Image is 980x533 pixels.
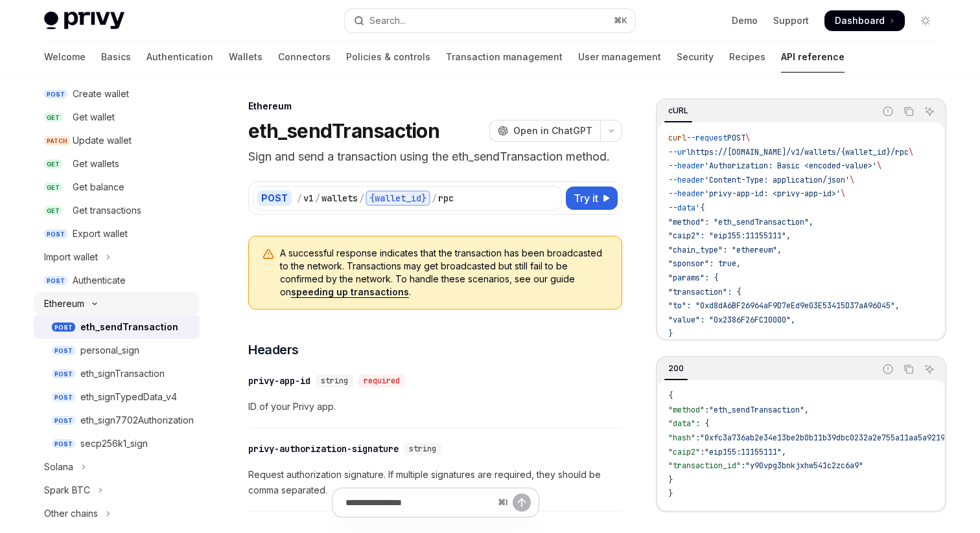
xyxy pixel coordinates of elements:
button: Toggle Ethereum section [34,292,200,315]
span: POST [52,346,75,356]
span: POST [52,323,75,332]
div: required [358,374,405,387]
span: ID of your Privy app. [248,399,622,414]
span: 'privy-app-id: <privy-app-id>' [705,188,841,199]
a: POSTAuthenticate [34,269,200,292]
div: privy-app-id [248,374,310,387]
a: GETGet wallet [34,106,200,129]
div: Spark BTC [44,482,90,498]
button: Toggle Other chains section [34,502,200,525]
div: POST [257,190,292,206]
span: PATCH [44,136,70,146]
span: : [700,447,705,457]
a: POSTpersonal_sign [34,339,200,362]
button: Open in ChatGPT [489,120,600,142]
span: POST [727,133,745,143]
span: , [804,405,809,415]
a: POSTeth_sendTransaction [34,315,200,339]
span: , [782,447,786,457]
span: Try it [574,190,598,206]
a: POSTExport wallet [34,222,200,245]
span: "hash" [668,433,695,443]
span: \ [877,161,881,171]
span: --data [668,203,695,213]
span: POST [44,229,67,239]
span: "caip2" [668,447,700,457]
div: eth_sign7702Authorization [80,413,194,428]
span: string [409,444,436,454]
span: "caip2": "eip155:11155111", [668,231,791,241]
div: / [432,192,437,205]
span: curl [668,133,686,143]
a: Support [773,14,809,27]
span: POST [52,439,75,449]
div: / [315,192,320,205]
span: Headers [248,341,299,359]
button: Toggle Import wallet section [34,245,200,269]
a: API reference [781,41,845,73]
span: POST [44,89,67,99]
span: POST [52,392,75,402]
a: speeding up transactions [291,286,409,298]
a: Security [677,41,714,73]
a: Authentication [146,41,213,73]
span: GET [44,113,62,122]
div: v1 [303,192,314,205]
div: wallets [321,192,358,205]
div: Ethereum [248,100,622,113]
div: Solana [44,459,73,475]
div: 200 [664,361,688,376]
span: GET [44,206,62,216]
span: "method": "eth_sendTransaction", [668,217,813,227]
div: Search... [369,13,406,28]
span: --header [668,175,705,185]
a: Recipes [729,41,765,73]
svg: Warning [262,248,275,261]
span: : [705,405,709,415]
span: "transaction_id" [668,460,741,471]
button: Send message [513,493,531,512]
a: User management [578,41,661,73]
span: : [695,433,700,443]
span: GET [44,159,62,169]
span: Dashboard [835,14,885,27]
a: POSTeth_signTypedData_v4 [34,385,200,409]
button: Toggle Spark BTC section [34,479,200,502]
input: Ask a question... [345,488,493,517]
span: 'Authorization: Basic <encoded-value>' [705,161,877,171]
div: rpc [438,192,454,205]
a: POSTCreate wallet [34,82,200,106]
a: POSTeth_signTransaction [34,362,200,385]
span: --request [686,133,727,143]
p: Sign and send a transaction using the eth_sendTransaction method. [248,148,622,166]
span: string [321,376,348,386]
a: GETGet wallets [34,152,200,176]
span: "value": "0x2386F26FC10000", [668,315,795,325]
div: Get transactions [73,203,141,218]
span: --url [668,147,691,157]
a: Transaction management [446,41,563,73]
button: Ask AI [921,361,938,378]
span: ⌘ K [614,16,627,26]
div: Import wallet [44,249,98,265]
a: Connectors [278,41,331,73]
div: eth_signTypedData_v4 [80,389,177,405]
a: Basics [101,41,131,73]
div: Other chains [44,506,98,521]
span: --header [668,188,705,199]
div: / [359,192,364,205]
span: "eip155:11155111" [705,447,782,457]
a: Demo [732,14,758,27]
button: Report incorrect code [880,103,896,120]
span: "data" [668,418,695,429]
a: GETGet transactions [34,199,200,222]
a: POSTeth_sign7702Authorization [34,409,200,432]
div: secp256k1_sign [80,436,148,451]
span: Request authorization signature. If multiple signatures are required, they should be comma separa... [248,467,622,498]
span: GET [44,183,62,192]
a: GETGet balance [34,176,200,199]
span: POST [52,369,75,379]
div: Create wallet [73,86,129,102]
span: } [668,328,673,339]
div: privy-authorization-signature [248,442,399,455]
